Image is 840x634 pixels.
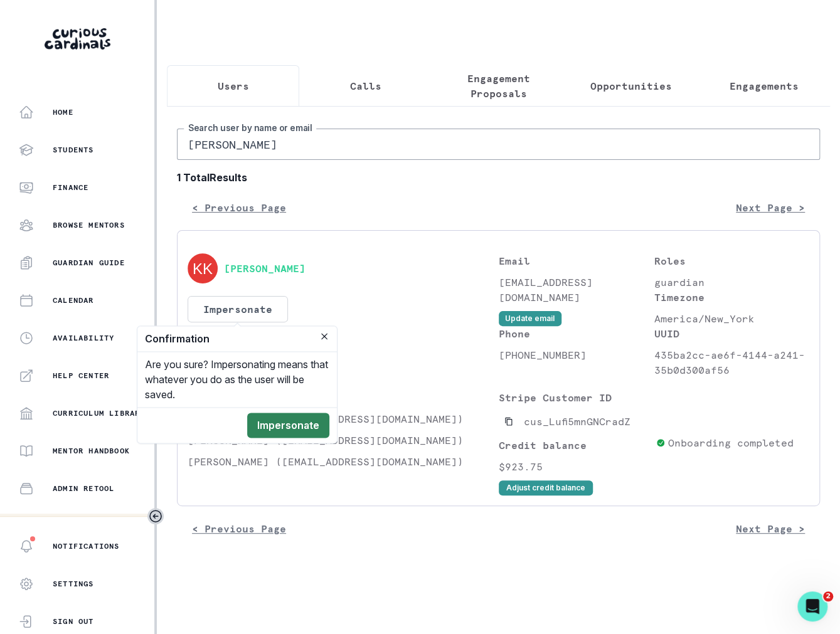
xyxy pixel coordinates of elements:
[654,347,809,378] p: 435ba2cc-ae6f-4144-a241-35b0d300af56
[247,413,329,438] button: Impersonate
[654,275,809,290] p: guardian
[654,290,809,305] p: Timezone
[654,311,809,326] p: America/New_York
[654,326,809,341] p: UUID
[721,516,820,541] button: Next Page >
[53,541,120,551] p: Notifications
[53,295,94,305] p: Calendar
[177,195,301,220] button: < Previous Page
[53,220,125,230] p: Browse Mentors
[53,258,125,268] p: Guardian Guide
[590,78,672,93] p: Opportunities
[317,329,332,344] button: Close
[188,296,288,322] button: Impersonate
[45,28,110,50] img: Curious Cardinals Logo
[218,78,249,93] p: Users
[137,326,337,352] header: Confirmation
[721,195,820,220] button: Next Page >
[499,311,561,326] button: Update email
[53,483,114,494] p: Admin Retool
[667,435,793,450] p: Onboarding completed
[188,390,499,405] p: Students
[499,459,651,474] p: $923.75
[499,390,651,405] p: Stripe Customer ID
[823,591,833,601] span: 2
[53,408,146,418] p: Curriculum Library
[499,411,519,431] button: Copied to clipboard
[188,433,499,448] p: [PERSON_NAME] ([EMAIL_ADDRESS][DOMAIN_NAME])
[499,275,654,305] p: [EMAIL_ADDRESS][DOMAIN_NAME]
[188,454,499,469] p: [PERSON_NAME] ([EMAIL_ADDRESS][DOMAIN_NAME])
[147,508,164,524] button: Toggle sidebar
[350,78,381,93] p: Calls
[499,347,654,362] p: [PHONE_NUMBER]
[53,145,94,155] p: Students
[499,253,654,268] p: Email
[53,616,94,626] p: Sign Out
[654,253,809,268] p: Roles
[188,253,218,283] img: svg
[224,262,306,275] button: [PERSON_NAME]
[188,411,499,426] p: [PERSON_NAME] ([EMAIL_ADDRESS][DOMAIN_NAME])
[137,352,337,407] div: Are you sure? Impersonating means that whatever you do as the user will be saved.
[524,414,630,429] p: cus_Lufi5mnGNCradZ
[177,516,301,541] button: < Previous Page
[443,71,554,101] p: Engagement Proposals
[53,371,109,381] p: Help Center
[797,591,827,621] iframe: Intercom live chat
[53,182,88,193] p: Finance
[499,326,654,341] p: Phone
[53,446,130,456] p: Mentor Handbook
[177,170,820,185] b: 1 Total Results
[53,107,73,117] p: Home
[53,579,94,589] p: Settings
[499,480,593,495] button: Adjust credit balance
[53,333,114,343] p: Availability
[729,78,798,93] p: Engagements
[499,438,651,453] p: Credit balance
